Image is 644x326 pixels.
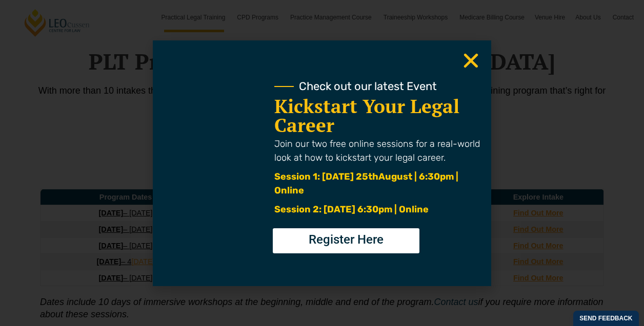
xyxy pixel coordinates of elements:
span: Session 1: [DATE] 25 [274,171,368,182]
a: Register Here [273,228,419,253]
span: August | 6:30pm | Online [274,171,458,196]
span: Check out our latest Event [299,81,437,92]
a: Close [461,51,481,71]
span: Register Here [309,233,384,246]
a: Kickstart Your Legal Career [274,94,459,138]
span: th [368,171,378,182]
span: Session 2: [DATE] 6:30pm | Online [274,204,429,215]
span: Join our two free online sessions for a real-world look at how to kickstart your legal career. [274,138,480,163]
